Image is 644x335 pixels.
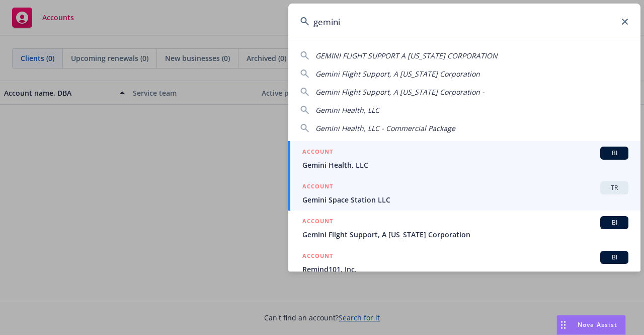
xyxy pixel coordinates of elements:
h5: ACCOUNT [302,147,333,159]
span: GEMINI FLIGHT SUPPORT A [US_STATE] CORPORATION [315,51,498,60]
span: BI [604,253,624,262]
a: ACCOUNTTRGemini Space Station LLC [288,176,640,211]
a: ACCOUNTBIRemind101, Inc. [288,245,640,280]
div: Drag to move [557,315,570,334]
span: Gemini Health, LLC [302,160,628,170]
span: Gemini Health, LLC - Commercial Package [315,123,455,133]
h5: ACCOUNT [302,251,333,263]
span: BI [604,149,624,158]
span: Gemini Flight Support, A [US_STATE] Corporation [315,69,480,79]
input: Search... [288,4,640,40]
h5: ACCOUNT [302,181,333,193]
span: Gemini Flight Support, A [US_STATE] Corporation [302,229,628,240]
span: TR [604,183,624,192]
span: Gemini Space Station LLC [302,194,628,205]
a: ACCOUNTBIGemini Health, LLC [288,141,640,176]
span: BI [604,218,624,227]
a: ACCOUNTBIGemini Flight Support, A [US_STATE] Corporation [288,211,640,245]
span: Nova Assist [578,320,617,329]
span: Gemini Health, LLC [315,105,379,115]
h5: ACCOUNT [302,216,333,228]
button: Nova Assist [556,315,626,335]
span: Remind101, Inc. [302,264,628,275]
span: Gemini Flight Support, A [US_STATE] Corporation - [315,87,485,97]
